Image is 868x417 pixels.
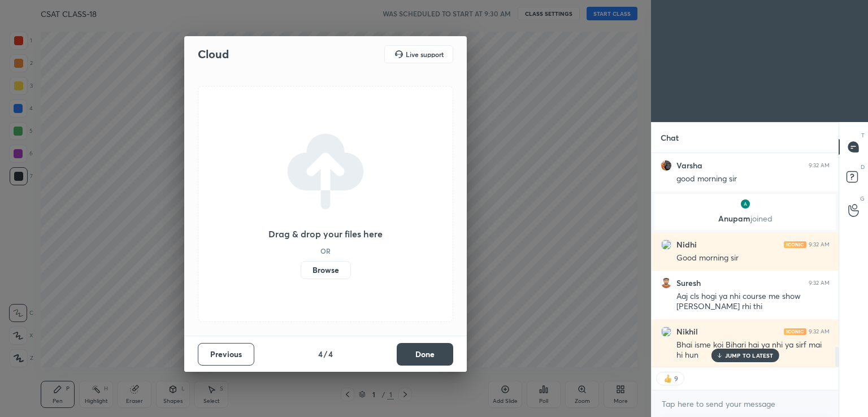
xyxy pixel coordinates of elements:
h4: 4 [328,348,333,360]
h5: OR [320,247,331,254]
h6: Nikhil [676,327,698,337]
h4: / [324,348,327,360]
img: c130b2141dea4bd8aaa50bf185094fae.jpg [661,277,672,289]
span: joined [750,213,772,224]
h4: 4 [318,348,323,360]
img: 3 [661,239,672,250]
p: Chat [652,123,688,153]
img: 4996c1c9a5f24dc6bf6cb26758d2f243.74377882_3 [740,198,751,210]
h5: Live support [406,51,444,58]
div: 9 [674,374,678,383]
h6: Nidhi [676,240,697,250]
p: T [861,131,865,140]
div: 9:32 AM [809,280,830,286]
img: thumbs_up.png [662,373,674,384]
div: Good morning sir [676,253,830,264]
img: iconic-light.a09c19a4.png [784,241,806,248]
p: JUMP TO LATEST [725,352,774,359]
h6: Suresh [676,278,701,288]
h3: Drag & drop your files here [268,229,383,238]
button: Done [397,343,453,366]
div: 9:32 AM [809,162,830,169]
button: Previous [198,343,254,366]
img: 6ce3f21194a04cc2a70990ee89712004.jpg [661,160,672,171]
div: 9:32 AM [809,328,830,335]
p: D [861,163,865,171]
div: Aaj cls hogi ya nhi course me show [PERSON_NAME] rhi thi [676,291,830,312]
h2: Cloud [198,47,229,62]
img: iconic-light.a09c19a4.png [784,328,806,335]
div: good morning sir [676,173,830,185]
div: Bhai isme koi Bihari hai ya nhi ya sirf mai hi hun [676,340,830,361]
img: 3 [661,326,672,337]
p: G [860,194,865,203]
h6: Varsha [676,160,702,171]
div: 9:32 AM [809,241,830,248]
div: grid [652,153,839,367]
p: Anupam [661,214,829,223]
